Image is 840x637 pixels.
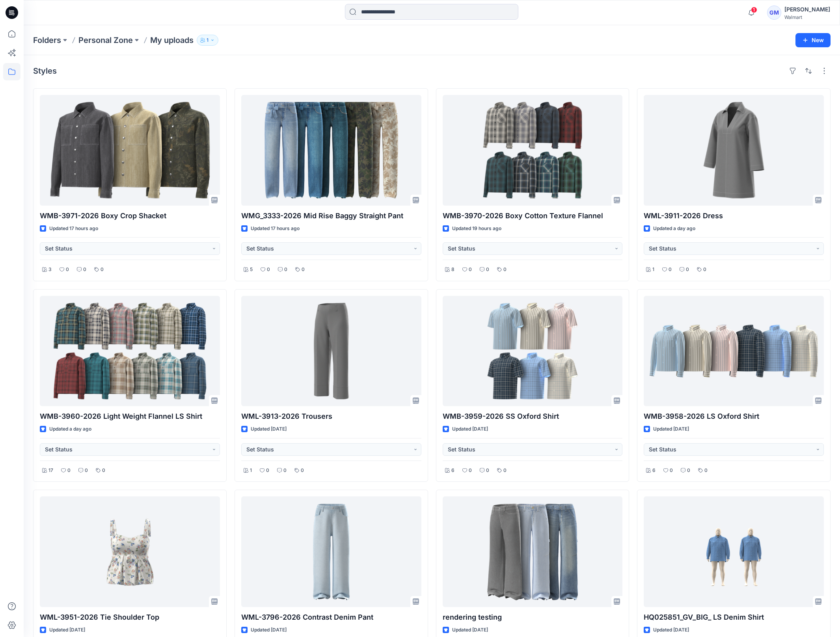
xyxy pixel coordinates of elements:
[266,466,269,475] p: 0
[652,466,656,475] p: 6
[644,95,824,206] a: WML-3911-2026 Dress
[644,496,824,607] a: HQ025851_GV_BIG_ LS Denim Shirt
[443,496,623,607] a: rendering testing
[49,225,98,233] p: Updated 17 hours ago
[150,35,194,46] p: My uploads
[267,266,270,274] p: 0
[49,425,91,433] p: Updated a day ago
[644,210,824,221] p: WML-3911-2026 Dress
[67,466,71,475] p: 0
[653,626,689,634] p: Updated [DATE]
[644,411,824,422] p: WMB-3958-2026 LS Oxford Shirt
[703,266,706,274] p: 0
[644,296,824,407] a: WMB-3958-2026 LS Oxford Shirt
[669,266,672,274] p: 0
[452,425,488,433] p: Updated [DATE]
[40,296,220,407] a: WMB-3960-2026 Light Weight Flannel LS Shirt
[250,266,253,274] p: 5
[687,466,690,475] p: 0
[40,496,220,607] a: WML-3951-2026 Tie Shoulder Top
[452,225,501,233] p: Updated 19 hours ago
[452,626,488,634] p: Updated [DATE]
[302,266,305,274] p: 0
[33,66,57,76] h4: Styles
[451,466,454,475] p: 6
[443,95,623,206] a: WMB-3970-2026 Boxy Cotton Texture Flannel
[33,35,61,46] a: Folders
[469,466,472,475] p: 0
[83,266,86,274] p: 0
[644,612,824,623] p: HQ025851_GV_BIG_ LS Denim Shirt
[751,7,757,13] span: 1
[207,36,209,45] p: 1
[503,266,507,274] p: 0
[102,466,105,475] p: 0
[78,35,133,46] a: Personal Zone
[251,225,300,233] p: Updated 17 hours ago
[301,466,304,475] p: 0
[653,225,695,233] p: Updated a day ago
[40,612,220,623] p: WML-3951-2026 Tie Shoulder Top
[784,5,830,14] div: [PERSON_NAME]
[653,425,689,433] p: Updated [DATE]
[503,466,507,475] p: 0
[241,496,421,607] a: WML-3796-2026 Contrast Denim Pant
[795,33,831,47] button: New
[284,266,287,274] p: 0
[704,466,708,475] p: 0
[40,210,220,221] p: WMB-3971-2026 Boxy Crop Shacket
[443,296,623,407] a: WMB-3959-2026 SS Oxford Shirt
[686,266,689,274] p: 0
[767,6,781,20] div: GM
[66,266,69,274] p: 0
[48,466,53,475] p: 17
[241,411,421,422] p: WML-3913-2026 Trousers
[443,612,623,623] p: rendering testing
[443,210,623,221] p: WMB-3970-2026 Boxy Cotton Texture Flannel
[241,210,421,221] p: WMG_3333-2026 Mid Rise Baggy Straight Pant
[283,466,287,475] p: 0
[784,14,830,20] div: Walmart
[486,266,489,274] p: 0
[486,466,489,475] p: 0
[451,266,454,274] p: 8
[469,266,472,274] p: 0
[101,266,104,274] p: 0
[241,296,421,407] a: WML-3913-2026 Trousers
[48,266,52,274] p: 3
[652,266,654,274] p: 1
[40,411,220,422] p: WMB-3960-2026 Light Weight Flannel LS Shirt
[241,95,421,206] a: WMG_3333-2026 Mid Rise Baggy Straight Pant
[251,626,287,634] p: Updated [DATE]
[670,466,673,475] p: 0
[251,425,287,433] p: Updated [DATE]
[241,612,421,623] p: WML-3796-2026 Contrast Denim Pant
[197,35,218,46] button: 1
[49,626,85,634] p: Updated [DATE]
[443,411,623,422] p: WMB-3959-2026 SS Oxford Shirt
[40,95,220,206] a: WMB-3971-2026 Boxy Crop Shacket
[85,466,88,475] p: 0
[250,466,252,475] p: 1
